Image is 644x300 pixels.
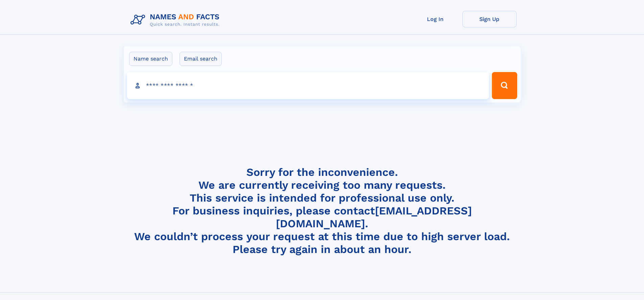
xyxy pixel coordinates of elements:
[128,11,225,29] img: Logo Names and Facts
[129,52,172,66] label: Name search
[462,11,517,27] a: Sign Up
[492,72,517,99] button: Search Button
[408,11,462,27] a: Log In
[276,204,472,230] a: [EMAIL_ADDRESS][DOMAIN_NAME]
[127,72,489,99] input: search input
[180,52,222,66] label: Email search
[128,166,517,256] h4: Sorry for the inconvenience. We are currently receiving too many requests. This service is intend...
